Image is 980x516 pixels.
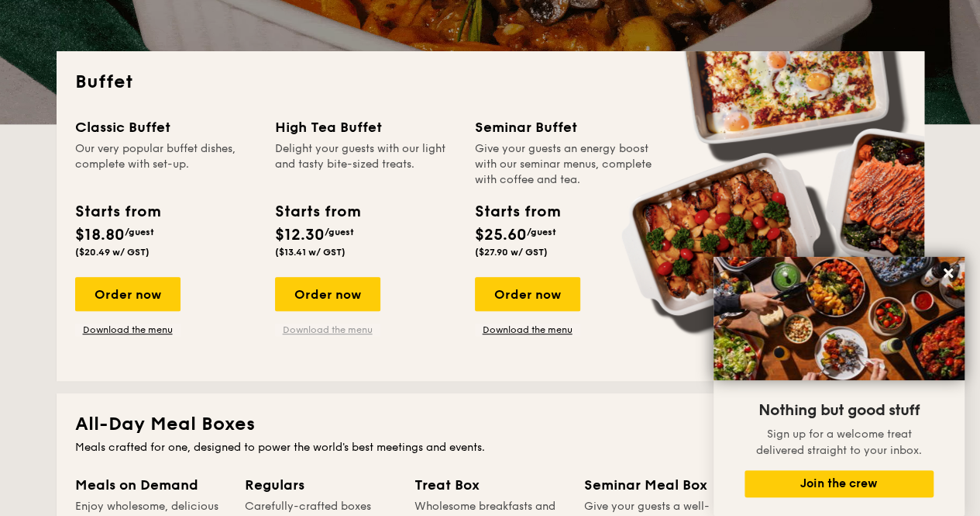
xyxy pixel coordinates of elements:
span: Sign up for a welcome treat delivered straight to your inbox. [756,428,922,457]
div: Seminar Meal Box [584,474,735,496]
div: Classic Buffet [75,116,256,138]
div: Regulars [245,474,396,496]
span: /guest [125,227,154,237]
span: /guest [325,227,354,237]
div: Give your guests an energy boost with our seminar menus, complete with coffee and tea. [475,141,656,188]
span: /guest [527,227,556,237]
div: Meals crafted for one, designed to power the world's best meetings and events. [75,440,906,455]
h2: All-Day Meal Boxes [75,412,906,437]
span: ($20.49 w/ GST) [75,247,150,258]
span: ($27.90 w/ GST) [475,247,548,258]
div: Order now [275,277,380,311]
span: $18.80 [75,226,125,244]
div: High Tea Buffet [275,116,456,138]
button: Close [936,261,961,286]
a: Download the menu [475,324,580,336]
span: ($13.41 w/ GST) [275,247,346,258]
div: Seminar Buffet [475,116,656,138]
span: $12.30 [275,226,325,244]
span: Nothing but good stuff [758,401,920,420]
a: Download the menu [275,324,380,336]
img: DSC07876-Edit02-Large.jpeg [714,257,965,380]
div: Delight your guests with our light and tasty bite-sized treats. [275,141,456,188]
div: Order now [475,277,580,311]
div: Meals on Demand [75,474,226,496]
span: $25.60 [475,226,527,244]
div: Treat Box [414,474,566,496]
div: Starts from [275,200,359,223]
button: Join the crew [744,470,934,497]
div: Order now [75,277,181,311]
div: Starts from [475,200,559,223]
div: Our very popular buffet dishes, complete with set-up. [75,141,256,188]
h2: Buffet [75,70,906,95]
a: Download the menu [75,324,181,336]
div: Starts from [75,200,160,223]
